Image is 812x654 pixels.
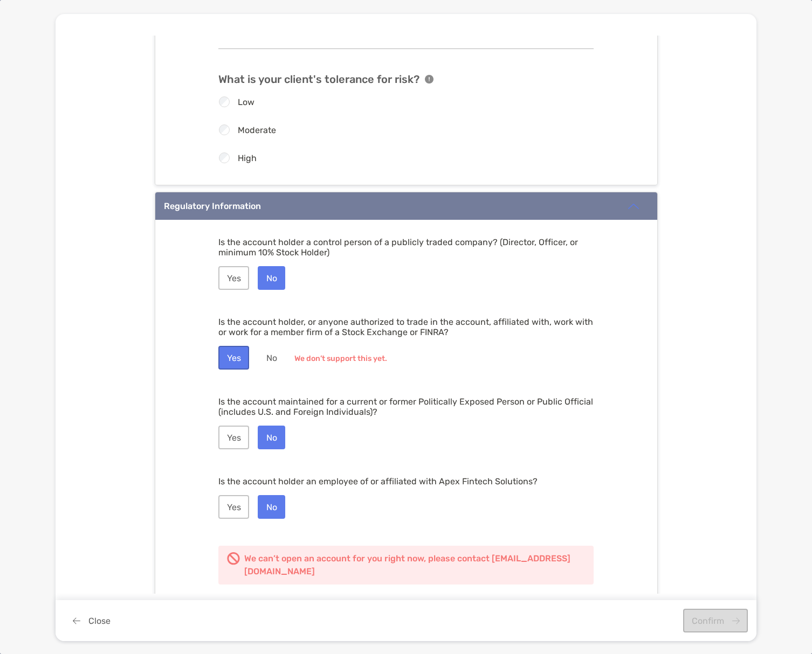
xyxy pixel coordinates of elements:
label: Moderate [238,126,276,135]
button: No [258,346,285,370]
p: Is the account holder an employee of or affiliated with Apex Fintech Solutions? [218,476,594,486]
span: We don’t support this yet. [294,354,387,363]
button: Close [64,609,119,632]
img: icon arrow [627,200,640,213]
button: No [258,495,285,519]
p: Is the account maintained for a current or former Politically Exposed Person or Public Official (... [218,396,594,417]
label: High [238,154,257,163]
button: Yes [218,346,249,370]
p: Is the account holder a control person of a publicly traded company? (Director, Officer, or minim... [218,237,594,258]
p: Is the account holder, or anyone authorized to trade in the account, affiliated with, work with o... [218,317,594,337]
button: No [258,426,285,449]
div: Regulatory Information [164,201,261,211]
button: No [258,266,285,290]
label: Low [238,98,254,107]
button: Yes [218,266,249,290]
button: Yes [218,495,249,519]
img: Notification icon [227,552,240,565]
div: We can’t open an account for you right now, please contact [EMAIL_ADDRESS][DOMAIN_NAME] [244,552,585,578]
button: Yes [218,426,249,449]
h3: What is your client's tolerance for risk? [218,73,419,86]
